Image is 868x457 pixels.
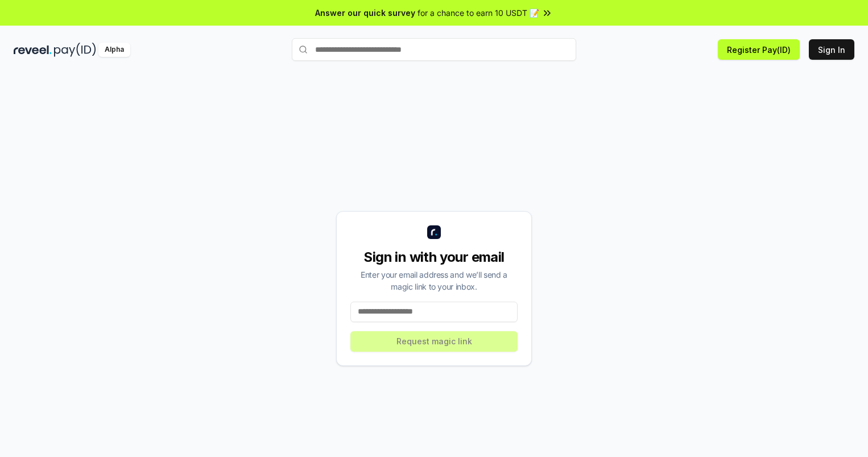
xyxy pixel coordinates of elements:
div: Alpha [98,43,130,57]
div: Enter your email address and we’ll send a magic link to your inbox. [350,269,518,293]
span: Answer our quick survey [315,7,415,19]
img: pay_id [54,43,96,57]
span: for a chance to earn 10 USDT 📝 [418,7,539,19]
img: reveel_dark [14,43,52,57]
button: Register Pay(ID) [718,39,800,60]
div: Sign in with your email [350,248,518,266]
button: Sign In [809,39,854,60]
img: logo_small [427,225,441,239]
